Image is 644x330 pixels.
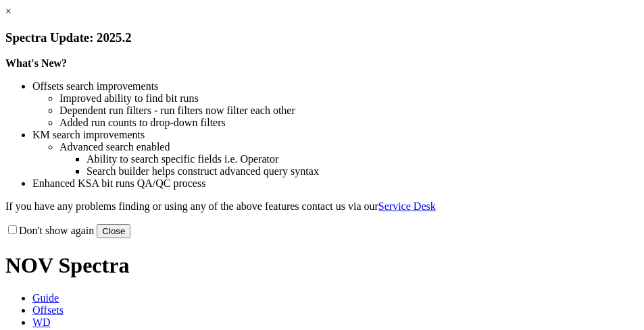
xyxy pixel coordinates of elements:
[59,117,639,129] li: Added run counts to drop-down filters
[32,80,639,92] li: Offsets search improvements
[5,200,639,213] p: If you have any problems finding or using any of the above features contact us via our
[97,224,130,238] button: Close
[32,304,64,316] span: Offsets
[59,92,639,105] li: Improved ability to find bit runs
[32,177,639,190] li: Enhanced KSA bit runs QA/QC process
[32,317,51,328] span: WD
[5,253,639,278] h1: NOV Spectra
[5,225,94,236] label: Don't show again
[378,200,436,212] a: Service Desk
[5,5,11,17] a: ×
[59,105,639,117] li: Dependent run filters - run filters now filter each other
[32,129,639,141] li: KM search improvements
[86,153,639,165] li: Ability to search specific fields i.e. Operator
[32,292,59,304] span: Guide
[59,141,639,153] li: Advanced search enabled
[8,225,17,234] input: Don't show again
[86,165,639,177] li: Search builder helps construct advanced query syntax
[5,30,639,45] h3: Spectra Update: 2025.2
[5,57,67,69] strong: What's New?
